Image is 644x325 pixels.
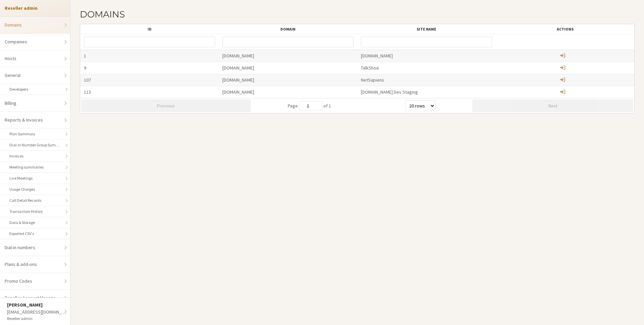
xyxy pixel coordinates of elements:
[219,74,357,86] div: [DOMAIN_NAME]
[560,89,565,95] a: Administer child domain
[5,5,38,11] strong: Reseller admin
[288,101,331,110] span: Page of
[357,62,496,74] div: TalkShoe
[560,53,565,59] a: Administer child domain
[80,62,219,74] div: 9
[472,99,633,112] button: Next
[80,74,219,86] div: 107
[405,100,435,111] select: rows per page
[357,74,496,86] div: NetSapiens
[7,309,67,316] div: [EMAIL_ADDRESS][DOMAIN_NAME]
[560,77,565,83] a: Administer child domain
[299,101,322,110] input: jump to page
[361,27,492,32] div: Site name
[80,9,635,19] h2: Domains
[499,27,631,32] div: Actions
[222,27,354,32] div: Domain
[81,99,251,112] button: Previous
[80,86,219,98] div: 113
[7,301,67,309] div: [PERSON_NAME]
[80,50,219,62] div: 1
[357,86,496,98] div: [DOMAIN_NAME] Dev Staging
[7,316,67,322] div: Reseller admin
[560,65,565,71] a: Administer child domain
[357,50,496,62] div: [DOMAIN_NAME]
[219,62,357,74] div: [DOMAIN_NAME]
[219,86,357,98] div: [DOMAIN_NAME]
[84,27,215,32] div: ID
[329,103,331,109] span: 1
[219,50,357,62] div: [DOMAIN_NAME]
